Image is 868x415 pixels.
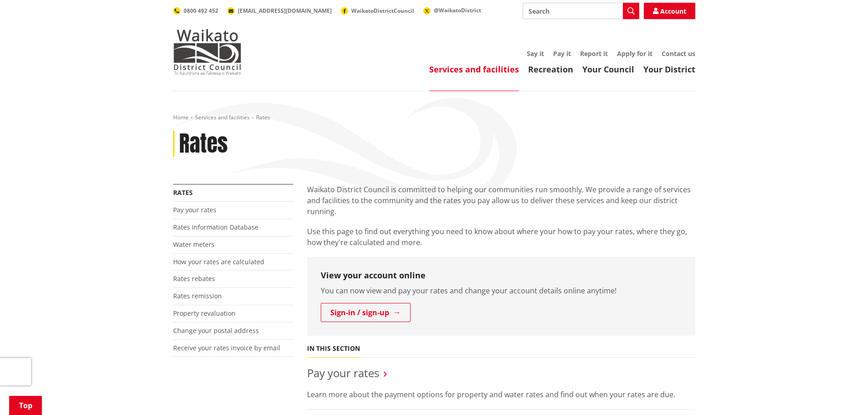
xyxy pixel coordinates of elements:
[644,3,695,19] a: Account
[307,365,379,380] a: Pay your rates
[173,223,258,231] a: Rates Information Database
[434,6,481,14] span: @WaikatoDistrict
[173,326,259,335] a: Change your postal address
[173,309,236,318] a: Property revaluation
[341,7,414,15] a: WaikatoDistrictCouncil
[662,49,695,58] a: Contact us
[321,303,411,322] a: Sign-in / sign-up
[256,113,270,121] span: Rates
[580,49,608,58] a: Report it
[173,205,216,214] a: Pay your rates
[617,49,652,58] a: Apply for it
[173,274,215,283] a: Rates rebates
[307,345,360,353] h5: In this section
[307,184,695,217] p: Waikato District Council is committed to helping our communities run smoothly. We provide a range...
[423,6,481,14] a: @WaikatoDistrict
[238,7,332,15] span: [EMAIL_ADDRESS][DOMAIN_NAME]
[173,7,218,15] a: 0800 492 452
[527,49,544,58] a: Say it
[9,396,42,415] a: Top
[184,7,218,15] span: 0800 492 452
[643,64,695,75] a: Your District
[351,7,414,15] span: WaikatoDistrictCouncil
[173,343,280,352] a: Receive your rates invoice by email
[553,49,571,58] a: Pay it
[179,131,228,157] h1: Rates
[307,226,695,248] p: Use this page to find out everything you need to know about where your how to pay your rates, whe...
[523,3,639,19] input: Search input
[173,257,264,266] a: How your rates are calculated
[429,64,519,75] a: Services and facilities
[195,113,250,121] a: Services and facilities
[173,113,189,121] a: Home
[321,285,682,296] p: You can now view and pay your rates and change your account details online anytime!
[173,188,193,197] a: Rates
[582,64,634,75] a: Your Council
[173,240,215,249] a: Water meters
[321,271,682,281] h3: View your account online
[173,29,241,75] img: Waikato District Council - Te Kaunihera aa Takiwaa o Waikato
[173,114,695,122] nav: breadcrumb
[227,7,332,15] a: [EMAIL_ADDRESS][DOMAIN_NAME]
[307,389,695,400] p: Learn more about the payment options for property and water rates and find out when your rates ar...
[173,292,222,300] a: Rates remission
[528,64,573,75] a: Recreation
